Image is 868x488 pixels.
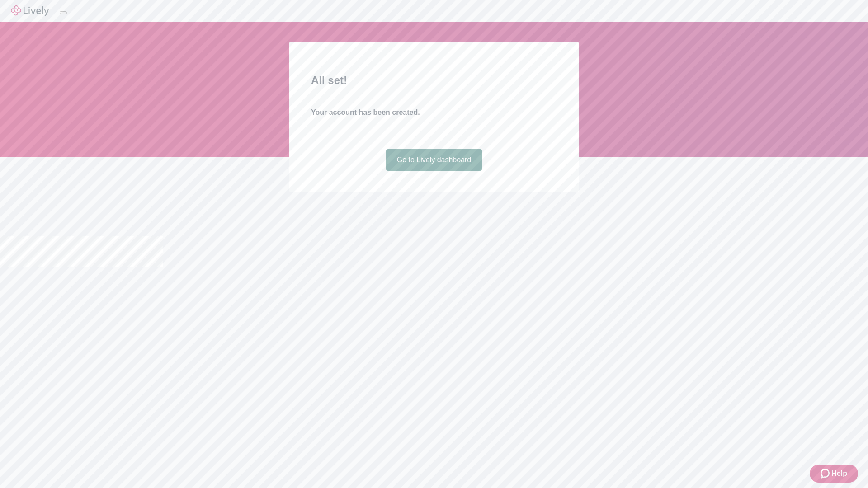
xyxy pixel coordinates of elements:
[810,465,858,483] button: Zendesk support iconHelp
[821,468,831,479] svg: Zendesk support icon
[311,72,557,89] h2: All set!
[386,149,482,171] a: Go to Lively dashboard
[60,11,67,14] button: Log out
[11,5,49,16] img: Lively
[311,107,557,118] h4: Your account has been created.
[831,468,847,479] span: Help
